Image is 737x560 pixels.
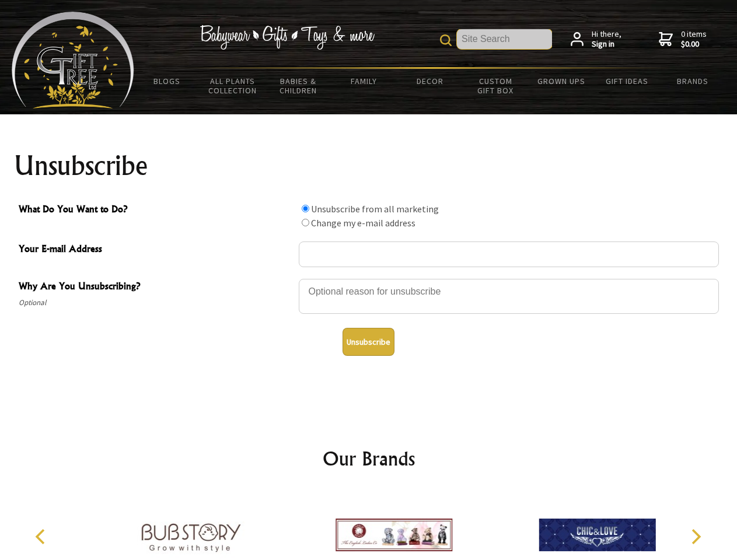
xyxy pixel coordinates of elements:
[19,242,293,258] span: Your E-mail Address
[592,39,621,50] strong: Sign in
[681,39,707,50] strong: $0.00
[23,444,714,473] h2: Our Brands
[440,34,452,46] img: product search
[660,69,726,93] a: Brands
[12,12,134,108] img: Babyware - Gifts - Toys and more...
[29,524,55,549] button: Previous
[299,279,719,314] textarea: Why Are You Unsubscribing?
[200,69,266,103] a: All Plants Collection
[528,69,594,93] a: Grown Ups
[134,69,200,93] a: BLOGS
[457,29,552,49] input: Site Search
[463,69,529,103] a: Custom Gift Box
[683,524,708,549] button: Next
[302,219,309,226] input: What Do You Want to Do?
[19,279,293,296] span: Why Are You Unsubscribing?
[331,69,397,93] a: Family
[266,69,331,103] a: Babies & Children
[302,205,309,212] input: What Do You Want to Do?
[299,242,719,267] input: Your E-mail Address
[571,29,621,50] a: Hi there,Sign in
[311,217,415,229] label: Change my e-mail address
[200,25,375,50] img: Babywear - Gifts - Toys & more
[343,328,394,356] button: Unsubscribe
[19,296,293,310] span: Optional
[681,29,707,50] span: 0 items
[311,203,439,215] label: Unsubscribe from all marketing
[594,69,660,93] a: Gift Ideas
[14,152,724,180] h1: Unsubscribe
[19,202,293,219] span: What Do You Want to Do?
[592,29,621,50] span: Hi there,
[397,69,463,93] a: Decor
[659,29,707,50] a: 0 items$0.00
